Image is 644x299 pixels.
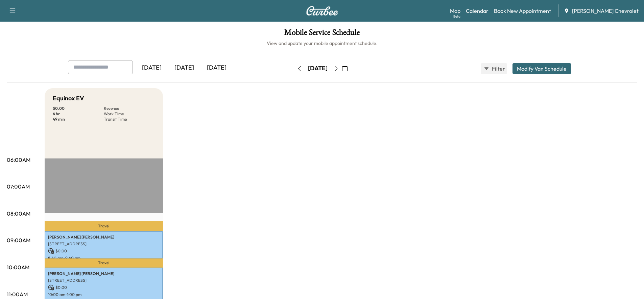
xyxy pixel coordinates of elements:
[7,236,30,244] p: 09:00AM
[136,60,168,76] div: [DATE]
[45,258,163,268] p: Travel
[48,255,160,261] p: 8:40 am - 9:40 am
[572,7,639,15] span: [PERSON_NAME] Chevrolet
[512,63,571,74] button: Modify Van Schedule
[53,106,104,111] p: $ 0.00
[7,182,30,191] p: 07:00AM
[48,292,160,297] p: 10:00 am - 1:00 pm
[104,117,155,122] p: Transit Time
[53,111,104,117] p: 4 hr
[450,7,460,15] a: MapBeta
[53,94,84,103] h5: Equinox EV
[466,7,488,15] a: Calendar
[494,7,551,15] a: Book New Appointment
[104,111,155,117] p: Work Time
[53,117,104,122] p: 49 min
[453,14,460,19] div: Beta
[48,234,160,240] p: [PERSON_NAME] [PERSON_NAME]
[7,28,637,40] h1: Mobile Service Schedule
[48,241,160,247] p: [STREET_ADDRESS]
[48,284,160,291] p: $ 0.00
[7,156,30,164] p: 06:00AM
[200,60,233,76] div: [DATE]
[492,65,504,73] span: Filter
[48,248,160,254] p: $ 0.00
[7,263,29,271] p: 10:00AM
[104,106,155,111] p: Revenue
[48,271,160,276] p: [PERSON_NAME] [PERSON_NAME]
[308,64,328,73] div: [DATE]
[481,63,507,74] button: Filter
[168,60,200,76] div: [DATE]
[306,6,338,16] img: Curbee Logo
[45,221,163,231] p: Travel
[7,290,28,298] p: 11:00AM
[7,40,637,47] h6: View and update your mobile appointment schedule.
[7,209,30,218] p: 08:00AM
[48,278,160,283] p: [STREET_ADDRESS]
